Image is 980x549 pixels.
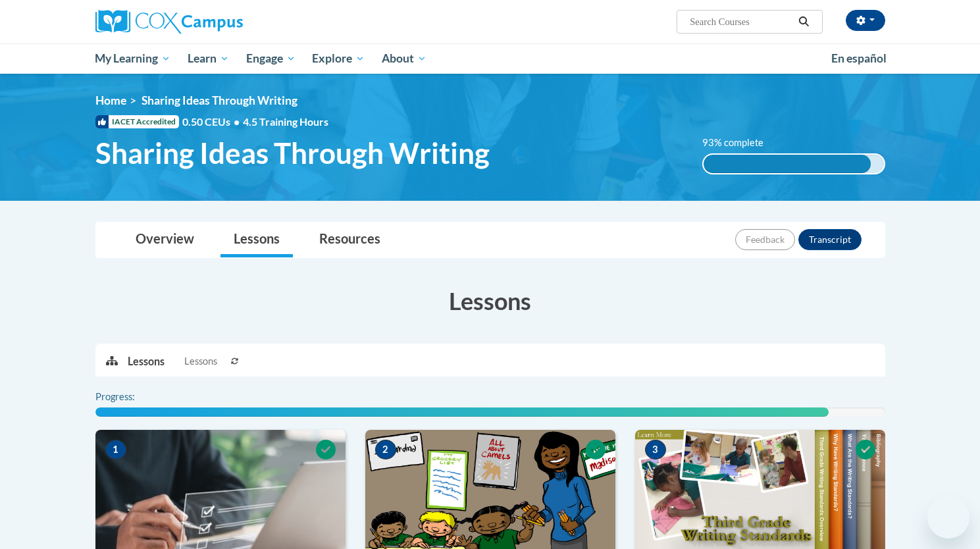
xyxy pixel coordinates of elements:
[704,155,871,173] div: 93% complete
[735,229,795,250] button: Feedback
[76,43,905,74] div: Main menu
[243,115,328,128] span: 4.5 Training Hours
[831,51,887,65] span: En español
[927,496,969,538] iframe: Button to launch messaging window
[182,115,243,129] span: 0.50 CEUs
[95,284,885,317] h3: Lessons
[95,115,179,128] span: IACET Accredited
[128,354,165,369] p: Lessons
[238,43,304,74] a: Engage
[382,51,426,66] span: About
[688,14,794,30] input: Search Courses
[373,43,435,74] a: About
[375,440,396,459] span: 2
[794,14,813,30] button: Search
[306,222,394,257] a: Resources
[188,51,229,66] span: Learn
[142,93,297,107] span: Sharing Ideas Through Writing
[823,45,895,72] a: En español
[95,51,170,66] span: My Learning
[95,136,490,170] span: Sharing Ideas Through Writing
[246,51,296,66] span: Engage
[798,229,862,250] button: Transcript
[179,43,238,74] a: Learn
[312,51,365,66] span: Explore
[234,115,240,128] span: •
[846,10,885,31] button: Account Settings
[95,10,346,34] a: Cox Campus
[220,222,293,257] a: Lessons
[105,440,126,459] span: 1
[95,390,171,404] label: Progress:
[303,43,373,74] a: Explore
[95,10,243,34] img: Cox Campus
[87,43,180,74] a: My Learning
[95,93,126,107] a: Home
[122,222,207,257] a: Overview
[184,354,217,369] span: Lessons
[645,440,666,459] span: 3
[702,136,778,150] label: 93% complete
